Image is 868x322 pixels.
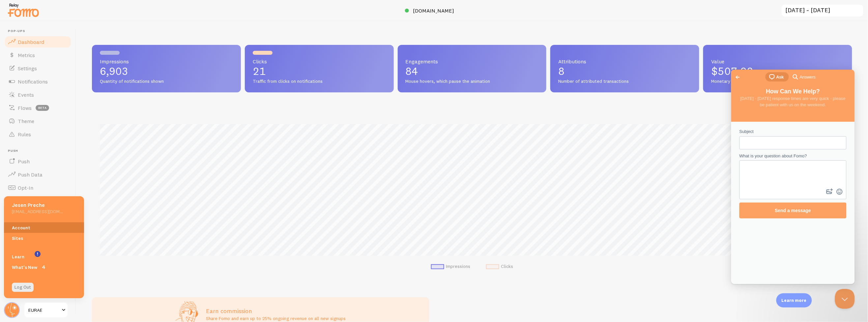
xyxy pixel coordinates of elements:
span: search-medium [60,3,68,11]
p: 21 [253,66,386,77]
span: Dashboard [18,39,44,45]
p: Learn more [782,297,807,304]
a: Dashboard [4,35,72,48]
a: Push Data [4,168,72,181]
span: 4 [40,264,47,271]
span: What is your question about Fomo? [8,84,76,89]
iframe: Help Scout Beacon - Close [835,289,855,309]
a: Sites [4,233,84,243]
p: 84 [406,66,539,77]
span: How Can We Help? [35,18,89,25]
span: Go back [3,4,11,12]
span: Opt-In [18,184,33,191]
span: Settings [18,65,37,72]
span: Push [18,158,30,165]
span: Mouse hovers, which pause the animation [406,79,539,84]
a: Metrics [4,48,72,62]
span: chat-square [37,3,45,11]
button: Emoji Picker [103,117,113,127]
a: Account [4,222,84,233]
span: Traffic from clicks on notifications [253,79,386,84]
iframe: Help Scout Beacon - Live Chat, Contact Form, and Knowledge Base [731,70,855,284]
textarea: What is your question about Fomo? [9,91,115,117]
span: Subject [8,59,22,64]
a: Log Out [12,283,34,292]
a: Rules [4,128,72,141]
a: Settings [4,62,72,75]
span: Pop-ups [8,29,72,33]
span: Flows [18,105,32,111]
span: Number of attributed transactions [558,79,691,84]
span: Rules [18,131,31,138]
span: Ask [45,4,53,11]
span: Theme [18,118,34,124]
div: Learn more [776,293,812,307]
span: Impressions [100,59,233,64]
a: Push [4,155,72,168]
li: Clicks [486,264,513,270]
span: Attributions [558,59,691,64]
span: Quantity of notifications shown [100,79,233,84]
button: Send a message [8,133,115,149]
span: beta [36,105,49,111]
li: Impressions [431,264,470,270]
h5: Jesen Preche [12,202,63,209]
span: Push [8,149,72,153]
h5: [EMAIL_ADDRESS][DOMAIN_NAME] [12,209,63,214]
a: Theme [4,114,72,128]
span: EURAE [28,306,60,314]
span: Events [18,91,34,98]
span: $507.92 [711,65,753,78]
a: Learn [4,251,84,262]
span: Monetary value of transactions [711,79,844,84]
p: Share Fomo and earn up to 25% ongoing revenue on all new signups [206,315,346,322]
a: What's New [4,262,84,273]
svg: <p>Watch New Feature Tutorials!</p> [35,251,41,257]
span: Clicks [253,59,386,64]
span: Push Data [18,171,43,178]
span: Engagements [406,59,539,64]
a: Events [4,88,72,101]
span: Metrics [18,52,35,58]
a: Notifications [4,75,72,88]
span: Send a message [44,138,80,144]
form: Contact form [8,59,115,149]
span: Value [711,59,844,64]
span: Notifications [18,78,48,85]
a: Flows beta [4,101,72,114]
span: [DATE] - [DATE] response times are very quick - please be patient with us on the weekend. [9,26,115,38]
p: 8 [558,66,691,77]
span: Answers [69,4,84,11]
a: EURAE [24,302,68,318]
button: Attach a file [94,117,103,127]
img: fomo-relay-logo-orange.svg [7,2,40,18]
h3: Earn commission [206,307,346,315]
a: Opt-In [4,181,72,194]
p: 6,903 [100,66,233,77]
